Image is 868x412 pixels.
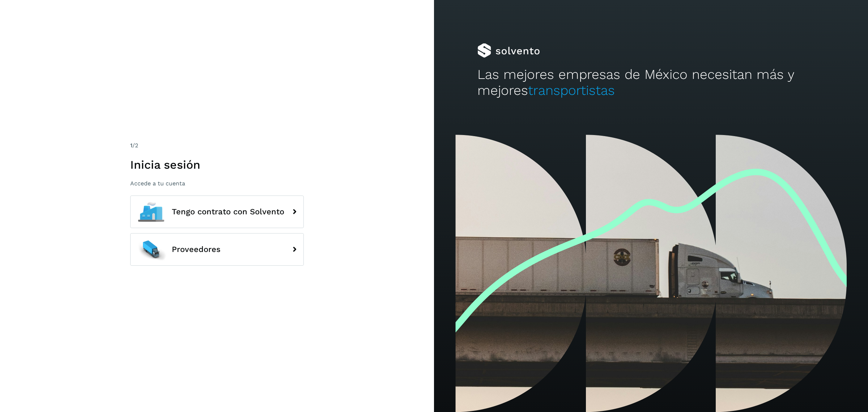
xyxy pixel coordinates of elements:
[477,67,825,99] h2: Las mejores empresas de México necesitan más y mejores
[130,142,132,149] span: 1
[130,158,304,172] h1: Inicia sesión
[528,83,615,98] span: transportistas
[172,245,221,254] span: Proveedores
[130,196,304,228] button: Tengo contrato con Solvento
[172,207,284,216] span: Tengo contrato con Solvento
[130,233,304,266] button: Proveedores
[130,141,304,150] div: /2
[130,180,304,187] p: Accede a tu cuenta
